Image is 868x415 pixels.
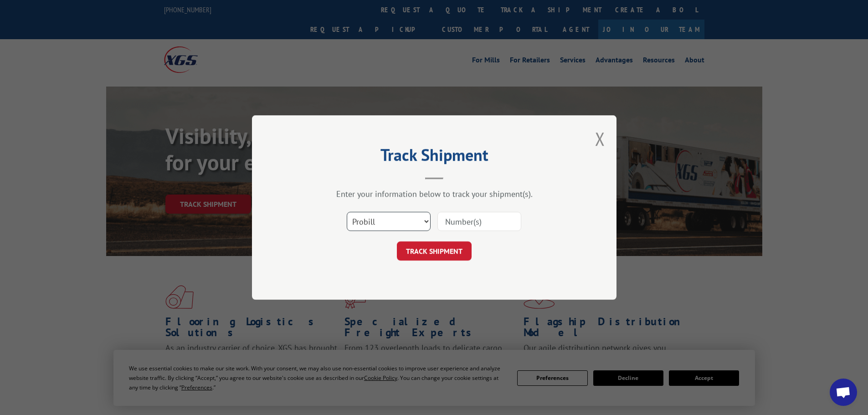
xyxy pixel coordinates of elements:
[437,212,521,231] input: Number(s)
[397,241,472,261] button: TRACK SHIPMENT
[298,189,571,199] div: Enter your information below to track your shipment(s).
[595,127,605,151] button: Close modal
[298,149,571,166] h2: Track Shipment
[830,379,857,406] a: Open chat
